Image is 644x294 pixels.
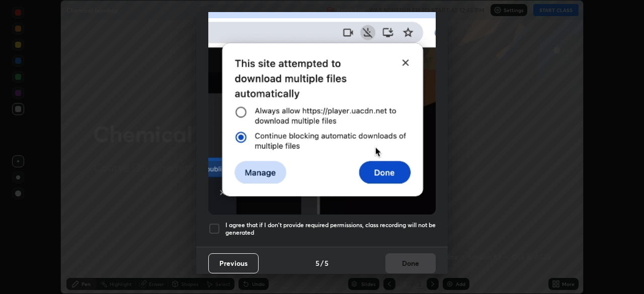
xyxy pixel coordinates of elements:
[208,253,259,273] button: Previous
[320,258,324,268] h4: /
[315,258,319,268] h4: 5
[325,258,329,268] h4: 5
[225,221,436,237] h5: I agree that if I don't provide required permissions, class recording will not be generated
